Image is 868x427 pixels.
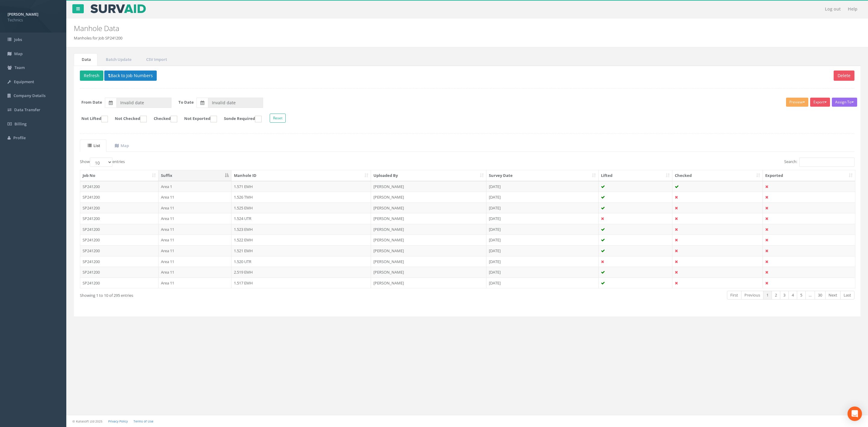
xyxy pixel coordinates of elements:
[840,291,854,300] a: Last
[138,53,173,66] a: CSV Import
[8,17,59,23] span: Technics
[14,93,46,98] span: Company Details
[14,37,22,42] span: Jobs
[159,181,232,192] td: Area 1
[486,267,599,278] td: [DATE]
[107,140,135,152] a: Map
[159,278,232,288] td: Area 11
[14,79,34,84] span: Equipment
[81,99,102,105] label: From Date
[104,71,157,81] button: Back to Job Numbers
[786,98,808,107] button: Preview
[13,135,26,140] span: Profile
[159,170,232,181] th: Suffix: activate to sort column descending
[75,116,108,122] label: Not Lifted
[74,24,728,32] h2: Manhole Data
[80,256,159,267] td: SP241200
[159,245,232,256] td: Area 11
[834,71,854,81] button: Delete
[231,256,371,267] td: 1.520 UTR
[486,256,599,267] td: [DATE]
[218,116,262,122] label: Sonde Required
[108,419,128,423] a: Privacy Policy
[80,290,397,298] div: Showing 1 to 10 of 295 entries
[486,213,599,224] td: [DATE]
[159,203,232,213] td: Area 11
[672,170,763,181] th: Checked: activate to sort column ascending
[371,213,486,224] td: [PERSON_NAME]
[116,98,171,108] input: From Date
[231,245,371,256] td: 1.521 EMH
[80,203,159,213] td: SP241200
[134,419,153,423] a: Terms of Use
[231,213,371,224] td: 1.524 UTR
[371,203,486,213] td: [PERSON_NAME]
[159,192,232,203] td: Area 11
[832,98,857,107] button: Assign To
[80,192,159,203] td: SP241200
[763,291,772,300] a: 1
[80,234,159,245] td: SP241200
[80,140,106,152] a: List
[599,170,672,181] th: Lifted: activate to sort column ascending
[88,143,100,148] uib-tab-heading: List
[486,203,599,213] td: [DATE]
[74,53,97,66] a: Data
[371,224,486,235] td: [PERSON_NAME]
[371,234,486,245] td: [PERSON_NAME]
[80,267,159,278] td: SP241200
[80,158,125,167] label: Show entries
[159,234,232,245] td: Area 11
[486,181,599,192] td: [DATE]
[80,170,159,181] th: Job No: activate to sort column ascending
[371,267,486,278] td: [PERSON_NAME]
[14,65,25,70] span: Team
[14,107,40,112] span: Data Transfer
[178,116,217,122] label: Not Exported
[780,291,789,300] a: 3
[371,278,486,288] td: [PERSON_NAME]
[80,181,159,192] td: SP241200
[72,419,102,423] small: © Kullasoft Ltd 2025
[231,224,371,235] td: 1.523 EMH
[90,158,112,167] select: Showentries
[159,267,232,278] td: Area 11
[371,181,486,192] td: [PERSON_NAME]
[80,213,159,224] td: SP241200
[8,10,59,23] a: [PERSON_NAME] Technics
[115,143,129,148] uib-tab-heading: Map
[486,224,599,235] td: [DATE]
[486,192,599,203] td: [DATE]
[486,245,599,256] td: [DATE]
[14,51,23,56] span: Map
[797,291,806,300] a: 5
[231,170,371,181] th: Manhole ID: activate to sort column ascending
[486,234,599,245] td: [DATE]
[805,291,815,300] a: …
[371,192,486,203] td: [PERSON_NAME]
[741,291,763,300] a: Previous
[231,278,371,288] td: 1.517 EMH
[208,98,263,108] input: To Date
[14,121,27,127] span: Billing
[772,291,780,300] a: 2
[80,224,159,235] td: SP241200
[8,11,38,17] strong: [PERSON_NAME]
[486,170,599,181] th: Survey Date: activate to sort column ascending
[80,245,159,256] td: SP241200
[825,291,841,300] a: Next
[371,245,486,256] td: [PERSON_NAME]
[159,224,232,235] td: Area 11
[727,291,741,300] a: First
[159,213,232,224] td: Area 11
[178,99,194,105] label: To Date
[231,267,371,278] td: 2.519 EMH
[80,278,159,288] td: SP241200
[98,53,138,66] a: Batch Update
[159,256,232,267] td: Area 11
[270,114,286,123] button: Reset
[371,256,486,267] td: [PERSON_NAME]
[371,170,486,181] th: Uploaded By: activate to sort column ascending
[810,98,830,107] button: Export
[763,170,855,181] th: Exported: activate to sort column ascending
